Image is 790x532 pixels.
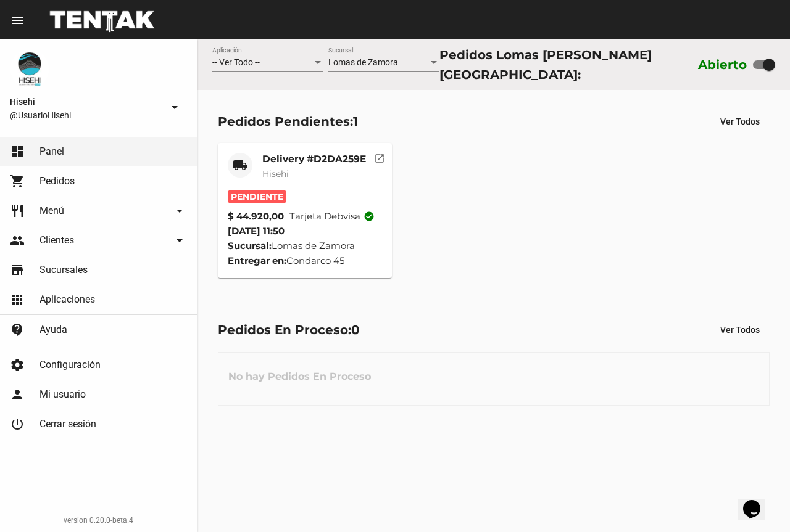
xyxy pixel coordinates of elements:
[710,110,770,133] button: Ver Todos
[10,292,25,307] mat-icon: apps
[39,324,67,336] span: Ayuda
[218,320,360,340] div: Pedidos En Proceso:
[10,514,187,526] div: version 0.20.0-beta.4
[172,203,187,218] mat-icon: arrow_drop_down
[228,225,285,237] span: [DATE] 11:50
[10,13,25,28] mat-icon: menu
[10,203,25,218] mat-icon: restaurant
[167,100,182,115] mat-icon: arrow_drop_down
[353,114,358,129] span: 1
[39,205,64,217] span: Menú
[374,151,385,162] mat-icon: open_in_new
[39,175,75,187] span: Pedidos
[39,359,101,371] span: Configuración
[228,209,284,224] strong: $ 44.920,00
[10,233,25,248] mat-icon: people
[10,49,49,89] img: b10aa081-330c-4927-a74e-08896fa80e0a.jpg
[720,117,760,126] span: Ver Todos
[228,253,383,268] div: Condarco 45
[328,57,398,67] span: Lomas de Zamora
[698,55,747,75] label: Abierto
[39,418,96,430] span: Cerrar sesión
[39,293,95,306] span: Aplicaciones
[212,57,260,67] span: -- Ver Todo --
[10,358,25,372] mat-icon: settings
[228,239,383,253] div: Lomas de Zamora
[10,174,25,189] mat-icon: shopping_cart
[39,388,86,401] span: Mi usuario
[218,112,358,131] div: Pedidos Pendientes:
[364,211,375,222] mat-icon: check_circle
[172,233,187,248] mat-icon: arrow_drop_down
[10,387,25,402] mat-icon: person
[289,209,375,224] span: Tarjeta debvisa
[10,417,25,432] mat-icon: power_settings_new
[39,264,88,276] span: Sucursales
[10,322,25,337] mat-icon: contact_support
[218,358,381,395] h3: No hay Pedidos En Proceso
[351,322,360,337] span: 0
[10,263,25,277] mat-icon: store
[233,158,247,173] mat-icon: local_shipping
[10,94,162,109] span: Hisehi
[39,145,64,158] span: Panel
[228,190,286,203] span: Pendiente
[262,168,289,179] span: Hisehi
[738,483,778,520] iframe: chat widget
[10,109,162,121] span: @UsuarioHisehi
[262,153,366,165] mat-card-title: Delivery #D2DA259E
[39,234,74,247] span: Clientes
[710,319,770,341] button: Ver Todos
[439,45,692,84] div: Pedidos Lomas [PERSON_NAME][GEOGRAPHIC_DATA]:
[720,325,760,335] span: Ver Todos
[228,255,286,266] strong: Entregar en:
[10,144,25,159] mat-icon: dashboard
[228,240,272,252] strong: Sucursal:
